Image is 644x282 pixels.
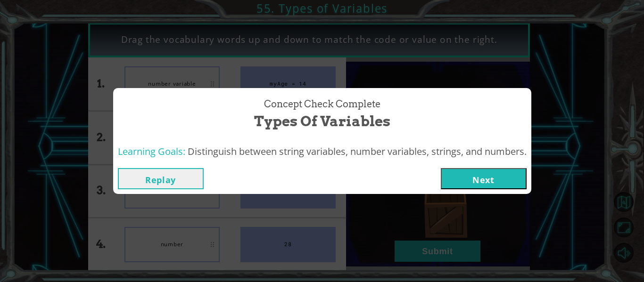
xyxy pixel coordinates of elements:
span: Learning Goals: [118,145,185,158]
span: Distinguish between string variables, number variables, strings, and numbers. [188,145,527,158]
span: Types of Variables [254,111,390,131]
button: Next [441,168,527,189]
span: Concept Check Complete [264,97,380,111]
button: Replay [118,168,204,189]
